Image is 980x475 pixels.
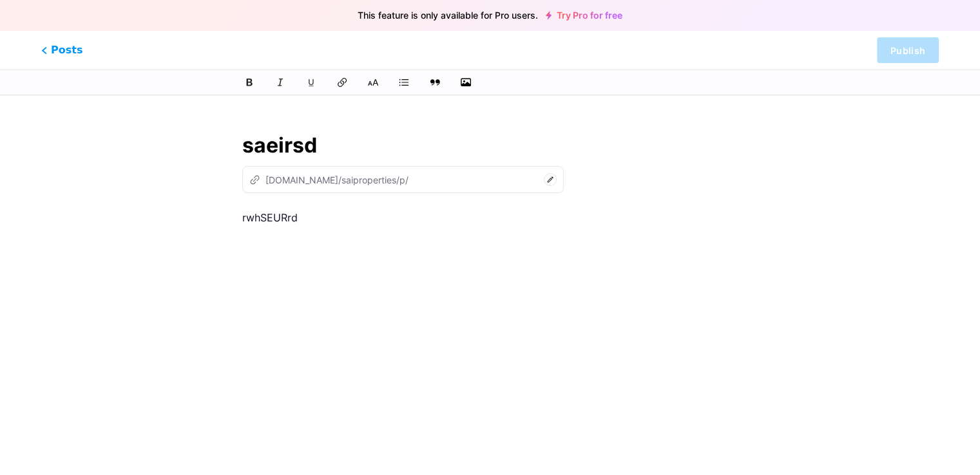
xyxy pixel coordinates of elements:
[890,45,925,56] span: Publish
[41,42,82,58] span: Posts
[249,173,408,187] div: [DOMAIN_NAME]/saiproperties/p/
[877,37,939,63] button: Publish
[546,10,622,21] a: Try Pro for free
[242,130,738,161] input: Title
[242,209,738,227] p: rwhSEURrd
[358,6,538,24] span: This feature is only available for Pro users.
